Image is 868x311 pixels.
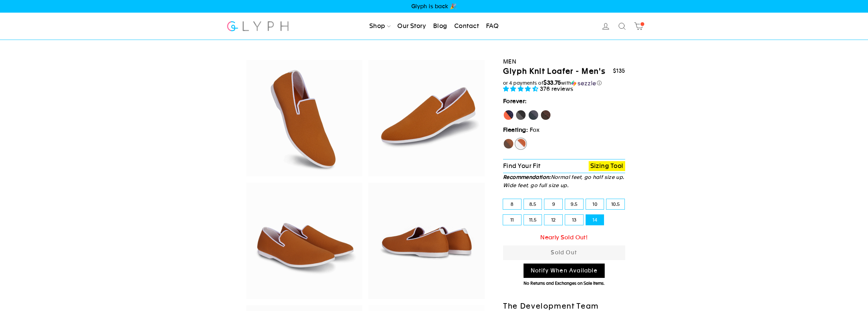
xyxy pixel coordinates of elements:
[586,199,604,209] label: 10
[503,57,625,66] div: Men
[515,110,526,121] label: Panther
[368,60,485,176] img: Fox
[586,215,604,225] label: 14
[540,110,551,121] label: Mustang
[613,68,625,74] span: $135
[226,17,290,35] img: Glyph
[395,19,429,34] a: Our Story
[430,19,450,34] a: Blog
[565,199,583,209] label: 9.5
[606,199,624,209] label: 10.5
[524,281,605,286] span: No Returns and Exchanges on Sale Items.
[367,19,501,34] ul: Primary
[544,215,562,225] label: 12
[503,85,540,92] span: 4.73 stars
[367,19,393,34] a: Shop
[246,183,363,299] img: Fox
[565,215,583,225] label: 13
[551,249,577,256] span: Sold Out
[503,162,541,169] span: Find Your Fit
[571,80,596,86] img: Sezzle
[503,98,527,104] strong: Forever:
[503,138,514,149] label: Hawk
[528,110,539,121] label: Rhino
[503,215,521,225] label: 11
[503,173,625,189] p: Normal feet, go half size up. Wide feet, go full size up.
[503,174,551,180] strong: Recommendation:
[452,19,482,34] a: Contact
[524,199,542,209] label: 8.5
[503,67,605,76] h1: Glyph Knit Loafer - Men's
[530,126,540,133] span: Fox
[524,215,542,225] label: 11.5
[503,245,625,260] button: Sold Out
[246,60,363,176] img: Fox
[368,183,485,299] img: Fox
[503,126,528,133] strong: Fleeting:
[515,138,526,149] label: Fox
[544,199,562,209] label: 9
[503,199,521,209] label: 8
[483,19,501,34] a: FAQ
[524,264,605,278] a: Notify When Available
[503,80,625,86] div: or 4 payments of$33.75withSezzle Click to learn more about Sezzle
[543,79,561,86] span: $33.75
[503,110,514,121] label: [PERSON_NAME]
[540,85,574,92] span: 376 reviews
[503,80,625,86] div: or 4 payments of with
[503,233,625,242] div: Nearly Sold Out!
[589,161,625,171] a: Sizing Tool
